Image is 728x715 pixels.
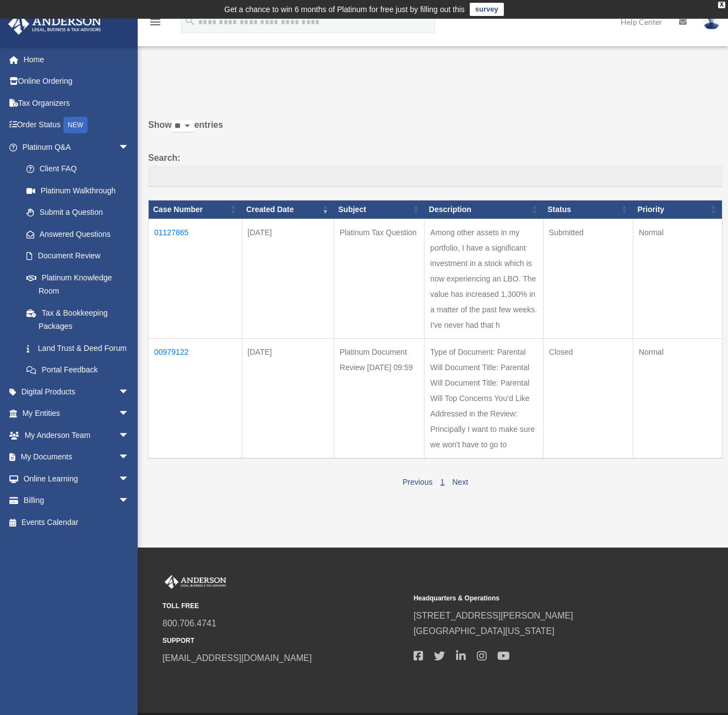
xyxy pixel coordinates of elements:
[118,136,140,159] span: arrow_drop_down
[403,478,432,486] a: Previous
[63,117,88,133] div: NEW
[414,626,555,636] a: [GEOGRAPHIC_DATA][US_STATE]
[8,71,146,93] a: Online Ordering
[8,136,140,158] a: Platinum Q&Aarrow_drop_down
[118,424,140,447] span: arrow_drop_down
[15,245,140,267] a: Document Review
[8,468,146,490] a: Online Learningarrow_drop_down
[162,600,406,612] small: TOLL FREE
[703,14,720,30] img: User Pic
[543,200,633,219] th: Status: activate to sort column ascending
[5,13,105,35] img: Anderson Advisors Platinum Portal
[162,619,216,628] a: 800.706.4741
[149,15,162,29] i: menu
[8,92,146,114] a: Tax Organizers
[149,338,242,458] td: 00979122
[425,200,543,219] th: Description: activate to sort column ascending
[334,219,425,338] td: Platinum Tax Question
[633,200,722,219] th: Priority: activate to sort column ascending
[8,381,146,403] a: Digital Productsarrow_drop_down
[118,381,140,403] span: arrow_drop_down
[470,3,504,16] a: survey
[149,200,242,219] th: Case Number: activate to sort column ascending
[633,219,722,338] td: Normal
[633,338,722,458] td: Normal
[334,338,425,458] td: Platinum Document Review [DATE] 09:59
[149,19,162,29] a: menu
[242,338,334,458] td: [DATE]
[543,219,633,338] td: Submitted
[414,611,573,620] a: [STREET_ADDRESS][PERSON_NAME]
[543,338,633,458] td: Closed
[118,446,140,469] span: arrow_drop_down
[8,490,146,512] a: Billingarrow_drop_down
[172,120,194,133] select: Showentries
[15,267,140,302] a: Platinum Knowledge Room
[118,403,140,425] span: arrow_drop_down
[15,202,140,224] a: Submit a Question
[425,338,543,458] td: Type of Document: Parental Will Document Title: Parental Will Document Title: Parental Will Top C...
[8,511,146,533] a: Events Calendar
[15,158,140,180] a: Client FAQ
[242,200,334,219] th: Created Date: activate to sort column ascending
[15,180,140,202] a: Platinum Walkthrough
[162,575,229,589] img: Anderson Advisors Platinum Portal
[149,219,242,338] td: 01127865
[8,424,146,446] a: My Anderson Teamarrow_drop_down
[148,150,722,187] label: Search:
[8,48,146,71] a: Home
[425,219,543,338] td: Among other assets in my portfolio, I have a significant investment in a stock which is now exper...
[15,359,140,381] a: Portal Feedback
[15,302,140,337] a: Tax & Bookkeeping Packages
[334,200,425,219] th: Subject: activate to sort column ascending
[8,446,146,468] a: My Documentsarrow_drop_down
[8,403,146,425] a: My Entitiesarrow_drop_down
[15,223,135,245] a: Answered Questions
[8,114,146,137] a: Order StatusNEW
[15,337,140,359] a: Land Trust & Deed Forum
[224,3,465,16] div: Get a chance to win 6 months of Platinum for free just by filling out this
[148,166,722,187] input: Search:
[162,635,406,647] small: SUPPORT
[718,2,725,8] div: close
[184,15,196,27] i: search
[148,117,722,144] label: Show entries
[242,219,334,338] td: [DATE]
[440,478,444,486] a: 1
[162,653,312,663] a: [EMAIL_ADDRESS][DOMAIN_NAME]
[118,468,140,490] span: arrow_drop_down
[118,490,140,512] span: arrow_drop_down
[414,593,657,604] small: Headquarters & Operations
[452,478,468,486] a: Next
